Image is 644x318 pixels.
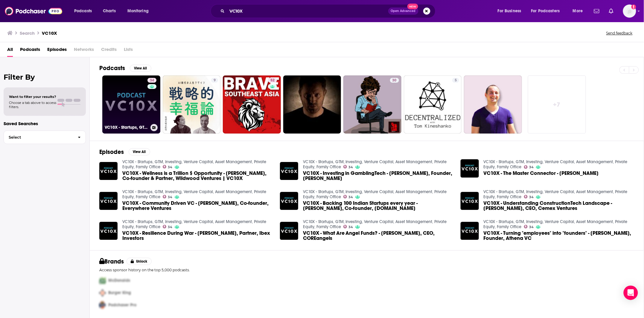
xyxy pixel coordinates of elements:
[524,165,534,169] a: 34
[303,159,447,169] a: VC10X - Startups, GTM, Investing, Venture Capital, Asset Management, Private Equity, Family Office
[343,75,401,134] a: 30
[99,192,118,210] img: VC10X - Community Driven VC - Jenny Fielding, Co-founder, Everywhere Ventures
[74,45,94,57] span: Networks
[9,101,56,109] span: Choose a tab above to access filters.
[303,171,453,181] span: VC10X - Investing in GamblingTech - [PERSON_NAME], Founder, [PERSON_NAME]
[99,148,124,156] h2: Episodes
[103,7,116,15] span: Charts
[122,171,273,181] span: VC10X - Wellness is a Trillion $ Opportunity - [PERSON_NAME], Co-founder & Partner, Wildwood Vent...
[4,135,73,139] span: Select
[214,78,216,84] span: 9
[5,5,62,17] img: Podchaser - Follow, Share and Rate Podcasts
[407,4,418,9] span: New
[122,171,273,181] a: VC10X - Wellness is a Trillion $ Opportunity - Jesse Marble, Co-founder & Partner, Wildwood Ventu...
[529,226,534,228] span: 34
[105,125,148,130] h3: VC10X - Startups, GTM, Investing, Venture Capital, Asset Management, Private Equity, Family Office
[524,225,534,228] a: 34
[461,192,479,210] img: VC10X - Understanding ConstructionTech Landscape - Gonzalo Galindo, CEO, Cemex Ventures
[123,6,156,16] button: open menu
[150,78,154,84] span: 34
[99,162,118,180] img: VC10X - Wellness is a Trillion $ Opportunity - Jesse Marble, Co-founder & Partner, Wildwood Ventu...
[303,171,453,181] a: VC10X - Investing in GamblingTech - Tom Waterhouse, Founder, Waterhouse VC
[484,231,634,241] span: VC10X - Turning "employees" into "founders" - [PERSON_NAME], Founder, Athena VC
[4,121,86,126] p: Saved Searches
[461,159,479,178] a: VC10X - The Master Connector - Andrew Yeung
[168,196,172,199] span: 34
[280,162,298,180] img: VC10X - Investing in GamblingTech - Tom Waterhouse, Founder, Waterhouse VC
[108,278,130,283] span: McDonalds
[127,258,152,265] button: Unlock
[20,30,35,36] h3: Search
[348,226,353,228] span: 34
[303,189,447,199] a: VC10X - Startups, GTM, Investing, Venture Capital, Asset Management, Private Equity, Family Office
[592,6,602,16] a: Show notifications dropdown
[484,201,634,211] span: VC10X - Understanding ConstructionTech Landscape - [PERSON_NAME], CEO, Cemex Ventures
[216,4,441,18] div: Search podcasts, credits, & more...
[343,195,353,199] a: 34
[529,166,534,169] span: 34
[227,6,388,16] input: Search podcasts, credits, & more...
[4,73,86,81] h2: Filter By
[623,4,636,18] button: Show profile menu
[130,65,151,72] button: View All
[108,290,131,296] span: Burger King
[122,231,273,241] a: VC10X - Resilience During War - Nicole Priel, Partner, Ibex Investors
[122,219,266,229] a: VC10X - Startups, GTM, Investing, Venture Capital, Asset Management, Private Equity, Family Office
[484,159,628,169] a: VC10X - Startups, GTM, Investing, Venture Capital, Asset Management, Private Equity, Family Office
[20,45,40,57] a: Podcasts
[101,45,117,57] span: Credits
[122,201,273,211] span: VC10X - Community Driven VC - [PERSON_NAME], Co-founder, Everywhere Ventures
[303,201,453,211] a: VC10X - Backing 100 Indian Startups every year - Shashank Randev, Co-founder, 100X.VC
[74,7,92,15] span: Podcasts
[99,6,119,16] a: Charts
[7,45,13,57] a: All
[388,7,418,15] button: Open AdvancedNew
[461,222,479,240] img: VC10X - Turning "employees" into "founders" - Rob Liu, Founder, Athena VC
[4,131,86,144] button: Select
[623,4,636,18] img: User Profile
[124,45,133,57] span: Lists
[168,226,172,228] span: 34
[569,6,590,16] button: open menu
[524,195,534,199] a: 34
[280,192,298,210] img: VC10X - Backing 100 Indian Startups every year - Shashank Randev, Co-founder, 100X.VC
[129,148,150,155] button: View All
[484,219,628,229] a: VC10X - Startups, GTM, Investing, Venture Capital, Asset Management, Private Equity, Family Office
[163,75,221,134] a: 9
[573,7,583,15] span: More
[97,299,108,311] img: Third Pro Logo
[631,4,636,9] svg: Add a profile image
[484,231,634,241] a: VC10X - Turning "employees" into "founders" - Rob Liu, Founder, Athena VC
[42,30,57,36] h3: VC10X
[494,6,529,16] button: open menu
[223,75,281,134] a: 52
[528,75,586,134] a: +7
[99,222,118,240] img: VC10X - Resilience During War - Nicole Priel, Partner, Ibex Investors
[605,31,634,36] button: Send feedback
[47,45,67,57] a: Episodes
[531,7,560,15] span: For Podcasters
[280,222,298,240] img: VC10X - What Are Angel Funds? - Cintia Mano, CEO, COREangels
[97,275,108,287] img: First Pro Logo
[484,201,634,211] a: VC10X - Understanding ConstructionTech Landscape - Gonzalo Galindo, CEO, Cemex Ventures
[9,95,56,99] span: Want to filter your results?
[97,287,108,299] img: Second Pro Logo
[343,225,353,228] a: 34
[122,189,266,199] a: VC10X - Startups, GTM, Investing, Venture Capital, Asset Management, Private Equity, Family Office
[484,171,599,176] a: VC10X - The Master Connector - Andrew Yeung
[498,7,521,15] span: For Business
[529,196,534,199] span: 34
[122,201,273,211] a: VC10X - Community Driven VC - Jenny Fielding, Co-founder, Everywhere Ventures
[303,201,453,211] span: VC10X - Backing 100 Indian Startups every year - [PERSON_NAME], Co-founder, [DOMAIN_NAME]
[348,166,353,169] span: 34
[270,78,275,84] span: 52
